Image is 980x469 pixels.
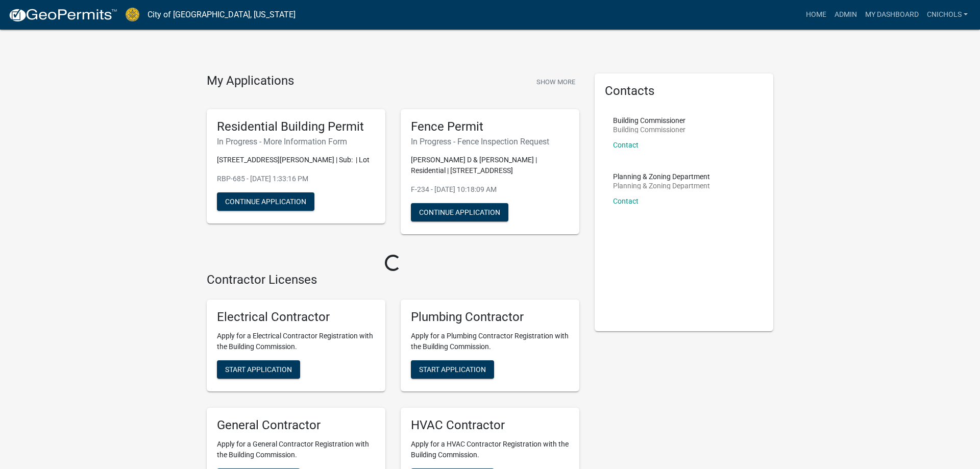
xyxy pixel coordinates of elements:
[613,141,639,149] a: Contact
[861,5,923,24] a: My Dashboard
[411,418,569,433] h5: HVAC Contractor
[217,360,300,379] button: Start Application
[532,73,579,90] button: Show More
[207,73,294,89] h4: My Applications
[217,439,375,460] p: Apply for a General Contractor Registration with the Building Commission.
[411,119,569,134] h5: Fence Permit
[217,119,375,134] h5: Residential Building Permit
[802,5,830,24] a: Home
[217,192,314,211] button: Continue Application
[126,8,139,21] img: City of Jeffersonville, Indiana
[613,197,639,205] a: Contact
[411,155,569,176] p: [PERSON_NAME] D & [PERSON_NAME] | Residential | [STREET_ADDRESS]
[225,365,292,374] span: Start Application
[411,137,569,146] h6: In Progress - Fence Inspection Request
[411,439,569,460] p: Apply for a HVAC Contractor Registration with the Building Commission.
[411,360,494,379] button: Start Application
[605,84,763,98] h5: Contacts
[411,331,569,352] p: Apply for a Plumbing Contractor Registration with the Building Commission.
[923,5,972,24] a: cnichols
[613,182,710,189] p: Planning & Zoning Department
[217,310,375,325] h5: Electrical Contractor
[613,126,685,133] p: Building Commissioner
[411,184,569,195] p: F-234 - [DATE] 10:18:09 AM
[830,5,861,24] a: Admin
[613,173,710,180] p: Planning & Zoning Department
[148,6,296,23] a: City of [GEOGRAPHIC_DATA], [US_STATE]
[217,137,375,146] h6: In Progress - More Information Form
[217,174,375,184] p: RBP-685 - [DATE] 1:33:16 PM
[419,365,486,374] span: Start Application
[217,418,375,433] h5: General Contractor
[217,331,375,352] p: Apply for a Electrical Contractor Registration with the Building Commission.
[613,117,685,124] p: Building Commissioner
[411,310,569,325] h5: Plumbing Contractor
[411,203,508,221] button: Continue Application
[217,155,375,165] p: [STREET_ADDRESS][PERSON_NAME] | Sub: | Lot
[207,273,579,287] h4: Contractor Licenses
